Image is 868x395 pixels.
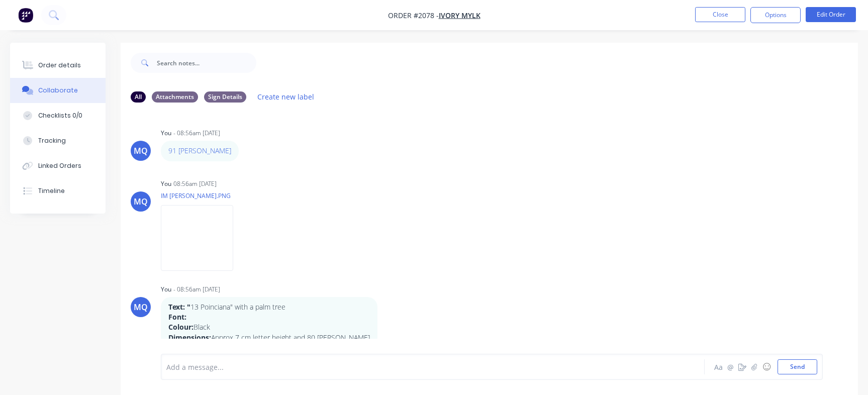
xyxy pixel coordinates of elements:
button: Options [750,7,801,23]
div: 08:56am [DATE] [173,179,217,188]
input: Search notes... [157,53,256,73]
button: Order details [10,53,106,78]
div: - 08:56am [DATE] [173,285,220,294]
p: Black [168,322,370,332]
p: IM [PERSON_NAME].PNG [161,191,243,200]
button: ☺ [760,361,773,373]
button: Create new label [252,90,320,104]
button: Timeline [10,178,106,204]
button: Linked Orders [10,153,106,178]
button: Aa [712,361,724,373]
img: Factory [18,8,33,23]
p: Approx 7 cm letter height and 80 [PERSON_NAME] [168,333,370,343]
div: Linked Orders [38,161,81,170]
button: @ [724,361,736,373]
div: Attachments [152,91,198,103]
div: Collaborate [38,86,78,95]
button: Collaborate [10,78,106,103]
div: Order details [38,61,81,70]
div: - 08:56am [DATE] [173,129,220,138]
strong: Colour: [168,322,194,332]
strong: Font: [168,312,186,322]
div: MQ [134,145,148,157]
div: You [161,129,171,138]
div: MQ [134,301,148,313]
div: Checklists 0/0 [38,111,82,120]
div: MQ [134,195,148,208]
strong: Dimensions: [168,333,211,342]
div: Tracking [38,136,66,145]
div: All [131,91,146,103]
a: Ivory Mylk [439,11,480,20]
button: Checklists 0/0 [10,103,106,128]
div: You [161,179,171,188]
span: Order #2078 - [388,11,439,20]
div: Sign Details [204,91,246,103]
a: 91 [PERSON_NAME] [168,146,231,155]
strong: Text: " [168,302,190,312]
div: You [161,285,171,294]
div: Timeline [38,186,65,195]
button: Send [778,359,817,374]
p: 13 Poinciana" with a palm tree [168,302,370,312]
button: Tracking [10,128,106,153]
button: Close [695,7,745,22]
button: Edit Order [806,7,856,22]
